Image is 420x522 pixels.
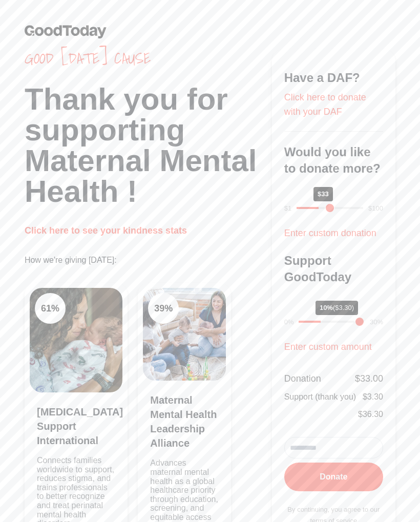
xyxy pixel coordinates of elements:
a: Click here to donate with your DAF [284,92,366,117]
p: How we're giving [DATE]: [25,254,272,266]
img: Clean Air Task Force [30,288,122,392]
div: Support (thank you) [284,391,356,403]
h3: Support GoodToday [284,253,383,285]
span: 3.30 [367,392,383,401]
div: 39 % [148,293,179,324]
div: $1 [284,203,291,214]
img: Clean Cooking Alliance [143,288,225,381]
span: 36.30 [363,410,383,419]
div: Donation [284,371,321,386]
button: Donate [284,463,383,491]
span: ($3.30) [333,304,354,311]
a: Enter custom amount [284,342,372,352]
div: 61 % [35,293,66,324]
a: Click here to see your kindness stats [25,225,187,236]
h3: Have a DAF? [284,70,383,86]
div: $ [363,391,383,403]
span: 33.00 [360,373,383,384]
a: Enter custom donation [284,228,376,238]
h1: Thank you for supporting Maternal Mental Health ! [25,84,272,207]
h3: Would you like to donate more? [284,144,383,177]
h3: Maternal Mental Health Leadership Alliance [150,393,218,450]
img: GoodToday [25,25,107,38]
span: Good [DATE] cause [25,49,272,68]
div: $100 [368,203,383,214]
div: 30% [370,317,383,327]
div: 10% [316,301,358,315]
div: $ [355,371,383,386]
div: $33 [313,187,333,201]
h3: [MEDICAL_DATA] Support International [37,405,115,448]
div: 0% [284,317,294,327]
div: $ [358,408,383,421]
